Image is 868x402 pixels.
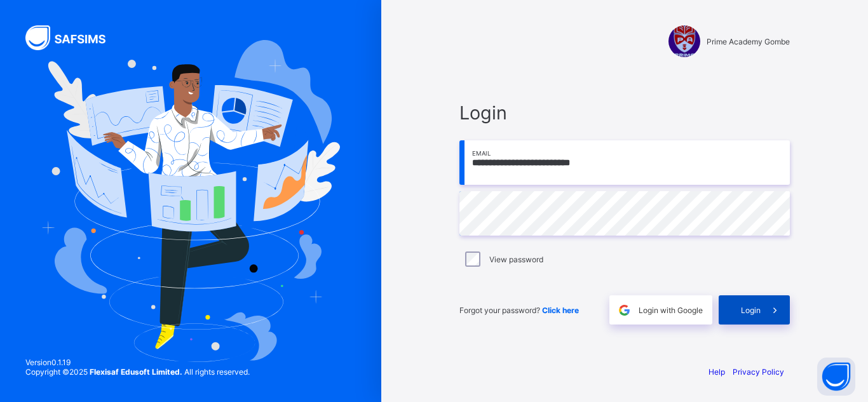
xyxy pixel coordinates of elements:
[709,367,725,377] a: Help
[733,367,784,377] a: Privacy Policy
[90,367,182,377] strong: Flexisaf Edusoft Limited.
[459,102,790,124] span: Login
[741,305,761,315] span: Login
[41,40,341,361] img: Hero Image
[459,305,579,315] span: Forgot your password?
[817,358,855,396] button: Open asap
[489,255,543,264] label: View password
[707,37,790,46] span: Prime Academy Gombe
[25,358,250,367] span: Version 0.1.19
[617,303,632,318] img: google.396cfc9801f0270233282035f929180a.svg
[639,305,703,315] span: Login with Google
[542,305,579,315] a: Click here
[25,367,250,377] span: Copyright © 2025 All rights reserved.
[25,25,121,50] img: SAFSIMS Logo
